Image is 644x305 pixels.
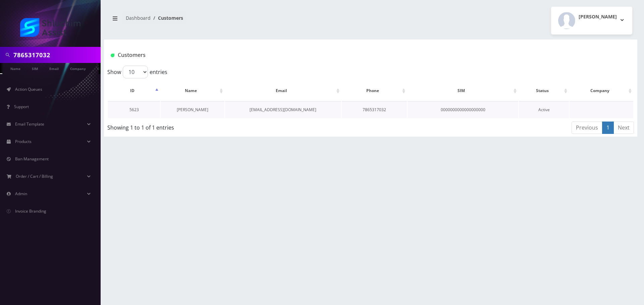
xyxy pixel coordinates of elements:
th: Company: activate to sort column ascending [570,81,633,100]
span: Admin [15,191,27,197]
label: Show entries [107,66,167,78]
h1: Customers [111,52,542,58]
span: Products [15,139,32,144]
select: Showentries [123,66,148,78]
span: Email Template [15,121,44,127]
td: Active [519,101,569,118]
a: Previous [572,122,602,134]
span: Ban Management [15,156,49,162]
a: SIM [29,63,41,73]
div: Showing 1 to 1 of 1 entries [107,121,322,132]
span: Action Queues [15,86,42,92]
th: Name: activate to sort column ascending [161,81,224,100]
a: Company [67,63,89,73]
td: 5623 [108,101,160,118]
h2: [PERSON_NAME] [579,14,617,20]
a: [PERSON_NAME] [177,107,208,112]
td: 7865317032 [342,101,407,118]
nav: breadcrumb [109,11,366,30]
span: Order / Cart / Billing [16,173,53,179]
th: Email: activate to sort column ascending [225,81,341,100]
img: Shluchim Assist [20,18,80,37]
span: Invoice Branding [15,208,46,214]
a: Email [46,63,62,73]
td: 0000000000000000000 [408,101,518,118]
span: Support [14,104,29,109]
td: [EMAIL_ADDRESS][DOMAIN_NAME] [225,101,341,118]
button: [PERSON_NAME] [551,7,632,34]
a: Next [613,122,634,134]
th: Phone: activate to sort column ascending [342,81,407,100]
li: Customers [151,14,183,21]
a: Dashboard [126,15,151,21]
input: Search in Company [13,49,99,61]
th: SIM: activate to sort column ascending [408,81,518,100]
th: ID: activate to sort column descending [108,81,160,100]
a: Name [7,63,24,73]
th: Status: activate to sort column ascending [519,81,569,100]
a: 1 [602,122,614,134]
